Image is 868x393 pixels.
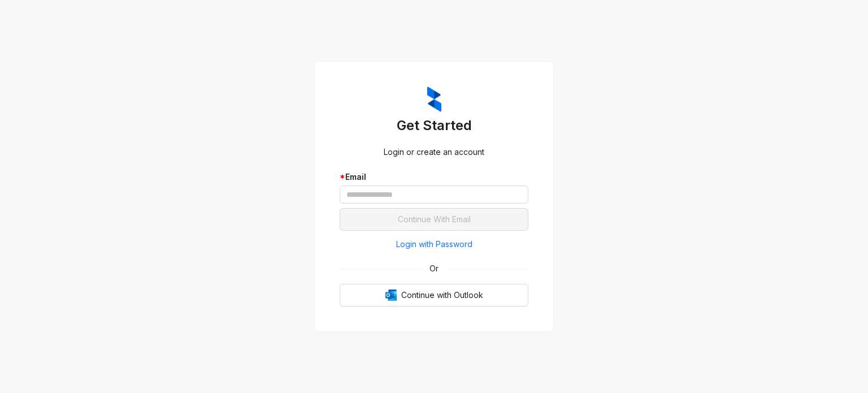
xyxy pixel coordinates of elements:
img: ZumaIcon [427,87,441,113]
button: OutlookContinue with Outlook [340,284,528,306]
span: Login with Password [396,238,472,251]
span: Or [422,262,446,275]
img: Outlook [385,290,397,301]
span: Continue with Outlook [401,289,483,301]
div: Email [340,171,528,183]
div: Login or create an account [340,146,528,158]
h3: Get Started [340,116,528,135]
button: Login with Password [340,235,528,253]
button: Continue With Email [340,208,528,231]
